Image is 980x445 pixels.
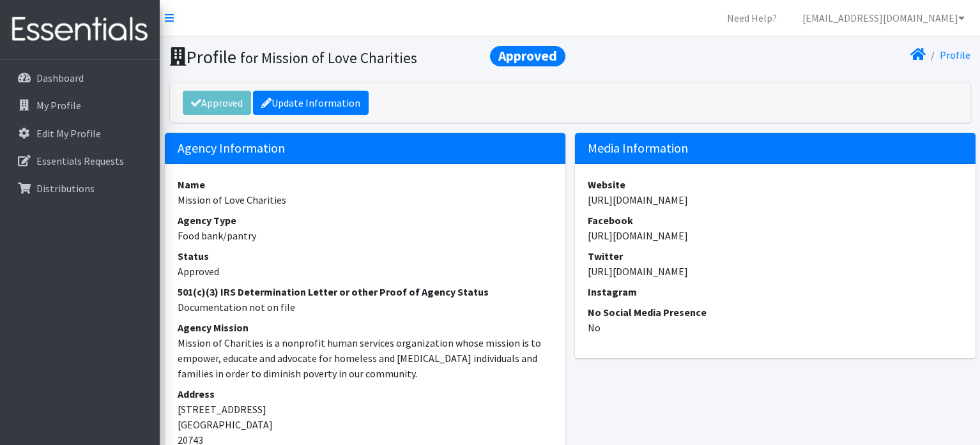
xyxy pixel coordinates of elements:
dt: Name [178,177,553,192]
img: HumanEssentials [5,8,155,51]
dt: Agency Type [178,213,553,228]
dt: Agency Mission [178,320,553,335]
p: Essentials Requests [36,155,124,167]
a: Distributions [5,176,155,201]
dd: [URL][DOMAIN_NAME] [588,228,963,243]
a: Dashboard [5,65,155,91]
a: [EMAIL_ADDRESS][DOMAIN_NAME] [792,5,975,31]
dt: Website [588,177,963,192]
dt: Instagram [588,284,963,299]
dd: No [588,320,963,335]
dt: Twitter [588,248,963,264]
a: Edit My Profile [5,121,155,146]
dd: Mission of Charities is a nonprofit human services organization whose mission is to empower, educ... [178,335,553,381]
p: Edit My Profile [36,127,101,140]
h1: Profile [170,46,565,68]
a: Need Help? [717,5,787,31]
dd: [URL][DOMAIN_NAME] [588,192,963,207]
dt: 501(c)(3) IRS Determination Letter or other Proof of Agency Status [178,284,553,299]
dt: Facebook [588,213,963,228]
dd: Food bank/pantry [178,228,553,243]
p: My Profile [36,99,81,112]
h5: Media Information [575,133,976,164]
strong: Address [178,388,215,400]
dd: [URL][DOMAIN_NAME] [588,264,963,279]
a: Profile [940,49,970,61]
small: for Mission of Love Charities [240,49,417,67]
dt: Status [178,248,553,264]
h5: Agency Information [165,133,565,164]
p: Dashboard [36,72,84,84]
a: Essentials Requests [5,148,155,174]
dd: Mission of Love Charities [178,192,553,207]
a: My Profile [5,93,155,118]
p: Distributions [36,182,95,195]
span: Approved [490,46,565,66]
dd: Documentation not on file [178,299,553,315]
dd: Approved [178,264,553,279]
dt: No Social Media Presence [588,305,963,320]
a: Update Information [253,91,369,115]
